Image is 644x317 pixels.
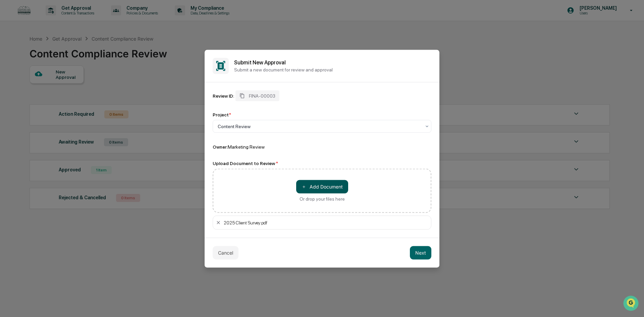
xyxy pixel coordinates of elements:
a: 🗄️Attestations [46,82,86,94]
div: 2025 Client Survey.pdf [224,220,428,225]
a: 🖐️Preclearance [4,82,46,94]
button: Next [410,246,431,259]
p: How can we help? [7,14,122,25]
iframe: Open customer support [623,295,641,313]
span: Owner: [213,144,228,149]
div: Start new chat [23,51,110,58]
div: Project [213,112,231,117]
span: Attestations [55,85,83,91]
div: Review ID: [213,93,234,98]
span: Preclearance [13,85,43,91]
button: Cancel [213,246,238,259]
span: ＋ [302,183,306,190]
div: 🗄️ [49,85,54,91]
span: Marketing Review [228,144,265,149]
div: 🔎 [7,98,12,103]
img: 1746055101610-c473b297-6a78-478c-a979-82029cc54cd1 [7,51,19,63]
span: Pylon [67,114,81,119]
h2: Submit New Approval [234,59,431,66]
p: Submit a new document for review and approval [234,67,431,72]
span: Data Lookup [13,97,42,104]
div: Upload Document to Review [213,160,431,166]
div: 🖐️ [7,85,12,91]
button: Start new chat [114,53,122,61]
button: Or drop your files here [296,180,348,193]
a: Powered byPylon [47,113,81,119]
div: We're available if you need us! [23,58,85,63]
span: FINA-00003 [249,93,275,98]
a: 🔎Data Lookup [4,95,45,107]
div: Or drop your files here [300,196,345,201]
